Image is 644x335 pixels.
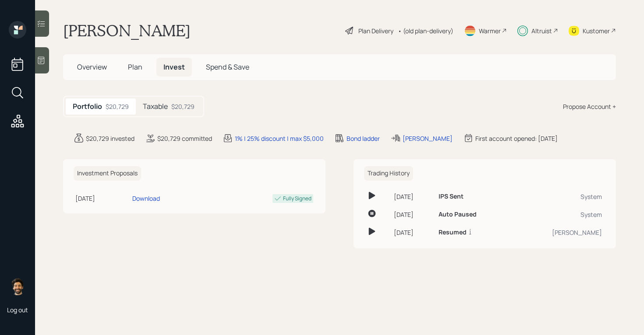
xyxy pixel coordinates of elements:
h6: Trading History [364,166,413,181]
div: First account opened: [DATE] [475,134,558,143]
div: [PERSON_NAME] [403,134,453,143]
span: Spend & Save [206,62,249,72]
div: $20,729 committed [157,134,212,143]
div: System [514,192,602,201]
div: Propose Account + [563,102,616,111]
div: [DATE] [394,210,432,219]
h6: Auto Paused [439,211,477,218]
div: [DATE] [75,194,129,203]
div: 1% | 25% discount | max $5,000 [235,134,324,143]
div: [DATE] [394,228,432,237]
h1: [PERSON_NAME] [63,21,191,40]
h5: Taxable [143,102,168,111]
div: Kustomer [583,26,610,35]
span: Overview [77,62,107,72]
div: $20,729 [171,102,195,111]
div: [PERSON_NAME] [514,228,602,237]
div: Altruist [531,26,552,35]
div: [DATE] [394,192,432,201]
div: • (old plan-delivery) [398,26,453,35]
div: Bond ladder [347,134,380,143]
h6: Investment Proposals [74,166,141,181]
h6: Resumed [439,229,467,236]
span: Invest [163,62,185,72]
div: $20,729 invested [86,134,134,143]
span: Plan [128,62,142,72]
div: Warmer [479,26,501,35]
div: System [514,210,602,219]
div: Log out [7,306,28,314]
div: Download [132,194,160,203]
h6: IPS Sent [439,193,464,200]
img: eric-schwartz-headshot.png [9,278,26,295]
div: Fully Signed [283,195,311,202]
div: Plan Delivery [358,26,393,35]
div: $20,729 [106,102,129,111]
h5: Portfolio [73,102,102,111]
